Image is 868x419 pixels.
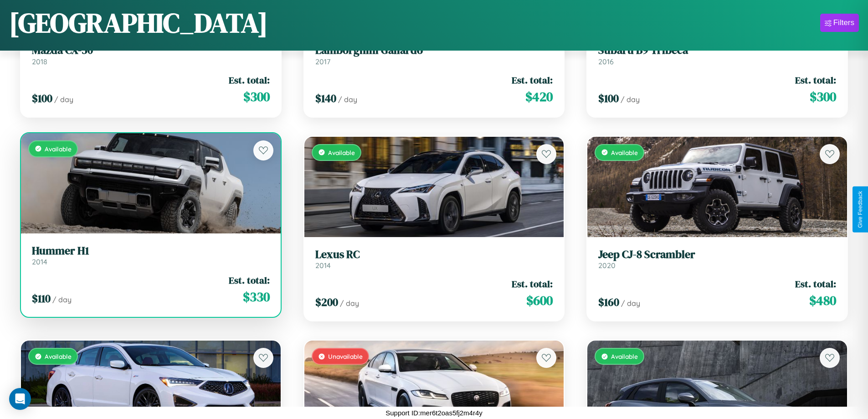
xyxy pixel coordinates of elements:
[795,277,836,290] span: Est. total:
[32,44,270,66] a: Mazda CX-502018
[243,88,270,106] span: $ 300
[512,277,553,290] span: Est. total:
[45,352,72,360] span: Available
[315,248,553,270] a: Lexus RC2014
[315,91,336,106] span: $ 140
[315,248,553,261] h3: Lexus RC
[598,44,836,66] a: Subaru B9 Tribeca2016
[611,149,638,156] span: Available
[315,44,553,57] h3: Lamborghini Gallardo
[328,352,363,360] span: Unavailable
[315,261,331,270] span: 2014
[54,95,73,104] span: / day
[32,257,47,266] span: 2014
[243,288,270,306] span: $ 330
[810,88,836,106] span: $ 300
[833,18,854,27] div: Filters
[32,57,47,66] span: 2018
[598,295,619,310] span: $ 160
[598,261,616,270] span: 2020
[32,291,51,306] span: $ 110
[611,352,638,360] span: Available
[598,248,836,270] a: Jeep CJ-8 Scrambler2020
[385,407,483,419] p: Support ID: mer6t2oas5fj2m4r4y
[512,73,553,87] span: Est. total:
[338,95,357,104] span: / day
[32,44,270,57] h3: Mazda CX-50
[328,149,355,156] span: Available
[229,73,270,87] span: Est. total:
[315,57,330,66] span: 2017
[315,44,553,66] a: Lamborghini Gallardo2017
[598,248,836,261] h3: Jeep CJ-8 Scrambler
[340,299,359,308] span: / day
[820,14,859,32] button: Filters
[9,388,31,410] div: Open Intercom Messenger
[229,274,270,287] span: Est. total:
[526,291,553,310] span: $ 600
[598,44,836,57] h3: Subaru B9 Tribeca
[809,291,836,310] span: $ 480
[315,295,338,310] span: $ 200
[857,191,863,228] div: Give Feedback
[621,95,640,104] span: / day
[32,244,270,267] a: Hummer H12014
[795,73,836,87] span: Est. total:
[525,88,553,106] span: $ 420
[45,145,72,153] span: Available
[32,91,52,106] span: $ 100
[598,91,619,106] span: $ 100
[598,57,614,66] span: 2016
[621,299,640,308] span: / day
[9,4,268,41] h1: [GEOGRAPHIC_DATA]
[32,244,270,258] h3: Hummer H1
[52,295,72,304] span: / day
